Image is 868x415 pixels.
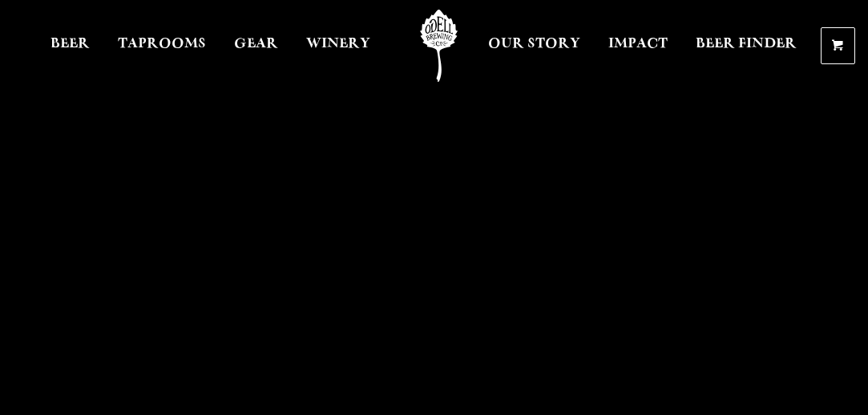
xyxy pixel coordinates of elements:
span: Impact [608,38,668,51]
span: Taprooms [118,38,206,51]
a: Winery [296,10,381,82]
a: Beer Finder [685,10,807,82]
span: Our Story [488,38,580,51]
span: Beer [50,38,90,51]
span: Beer Finder [696,38,797,51]
a: Our Story [478,10,591,82]
a: Odell Home [409,10,469,82]
span: Winery [306,38,370,51]
span: Gear [234,38,278,51]
a: Taprooms [107,10,216,82]
a: Beer [40,10,100,82]
a: Gear [224,10,289,82]
a: Impact [598,10,678,82]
